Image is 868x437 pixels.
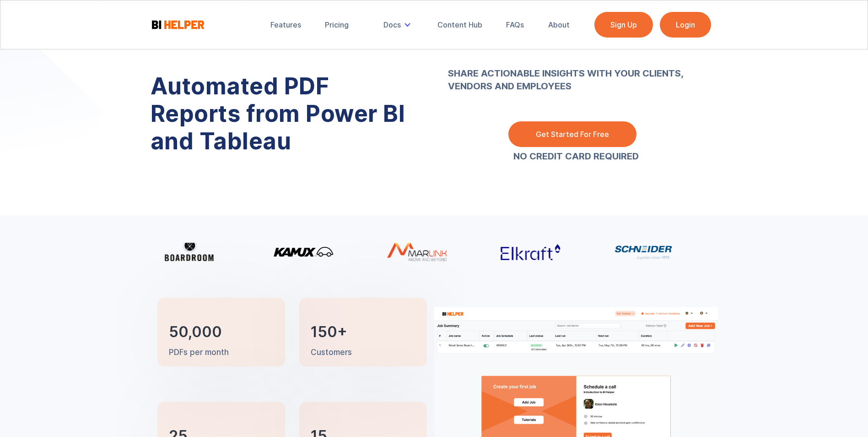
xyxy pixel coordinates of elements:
[542,15,576,35] a: About
[448,41,704,105] strong: SHARE ACTIONABLE INSIGHTS WITH YOUR CLIENTS, VENDORS AND EMPLOYEES ‍
[383,20,401,29] div: Docs
[311,347,352,358] p: Customers
[311,325,347,339] h3: 150+
[169,347,229,358] p: PDFs per month
[513,152,639,161] a: NO CREDIT CARD REQUIRED
[264,15,307,35] a: Features
[431,15,489,35] a: Content Hub
[325,20,349,29] div: Pricing
[448,41,704,105] p: ‍
[169,325,222,339] h3: 50,000
[508,121,636,147] a: Get Started For Free
[500,15,530,35] a: FAQs
[506,20,524,29] div: FAQs
[660,12,711,38] a: Login
[151,72,421,155] h1: Automated PDF Reports from Power BI and Tableau
[270,20,301,29] div: Features
[594,12,653,38] a: Sign Up
[377,15,420,35] div: Docs
[548,20,570,29] div: About
[513,151,639,162] strong: NO CREDIT CARD REQUIRED
[437,20,482,29] div: Content Hub
[318,15,355,35] a: Pricing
